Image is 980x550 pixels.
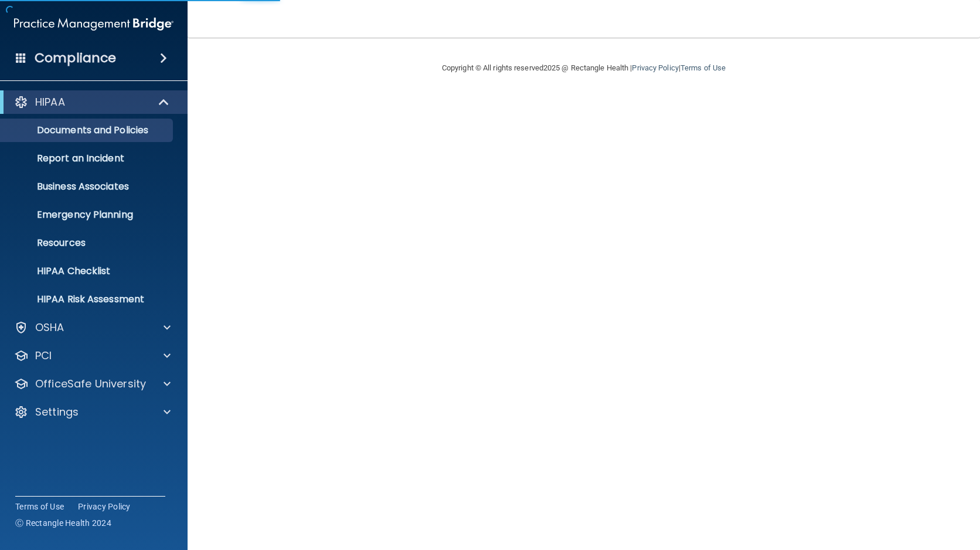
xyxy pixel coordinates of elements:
[632,63,678,72] a: Privacy Policy
[14,12,173,36] img: PMB logo
[14,377,171,391] a: OfficeSafe University
[35,320,64,335] p: OSHA
[35,95,65,109] p: HIPAA
[14,405,171,419] a: Settings
[35,405,79,419] p: Settings
[680,63,726,72] a: Terms of Use
[8,265,168,277] p: HIPAA Checklist
[15,517,111,529] span: Ⓒ Rectangle Health 2024
[35,377,146,391] p: OfficeSafe University
[8,153,168,164] p: Report an Incident
[78,501,131,512] a: Privacy Policy
[8,124,168,136] p: Documents and Policies
[8,181,168,193] p: Business Associates
[14,349,171,363] a: PCI
[8,293,168,305] p: HIPAA Risk Assessment
[15,501,64,512] a: Terms of Use
[370,49,798,87] div: Copyright © All rights reserved 2025 @ Rectangle Health | |
[35,50,116,66] h4: Compliance
[35,349,52,363] p: PCI
[14,95,170,109] a: HIPAA
[8,209,168,221] p: Emergency Planning
[8,237,168,249] p: Resources
[14,320,171,335] a: OSHA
